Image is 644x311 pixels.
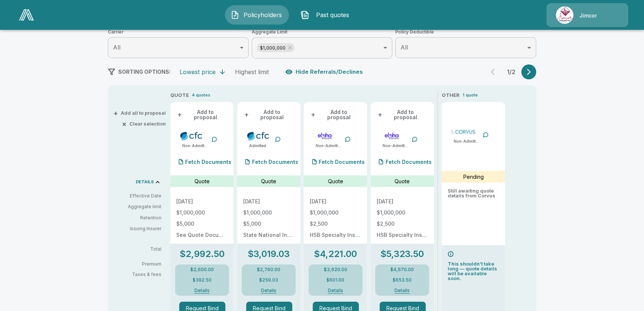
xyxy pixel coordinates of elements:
[311,130,338,142] img: elphacyberenhanced
[242,10,283,19] span: Policyholders
[466,92,478,98] p: quote
[328,177,343,185] p: Quote
[190,267,214,272] p: $2,600.00
[123,121,166,126] button: ×Clear selection
[243,199,294,204] p: [DATE]
[326,278,344,282] p: $601.00
[243,108,294,121] button: +Add to proposal
[442,92,460,99] p: OTHER
[316,143,342,149] p: Non-Admitted (enhanced)
[19,9,34,20] img: AA Logo
[180,250,225,258] p: $2,992.50
[113,111,118,115] span: +
[252,288,285,293] button: Details
[463,92,464,98] p: 1
[377,232,428,238] p: HSB Specialty Insurance Company: rated "A++" by A.M. Best (20%), AXIS Surplus Insurance Company: ...
[225,5,289,25] button: Policyholders IconPolicyholders
[252,159,298,165] p: Fetch Documents
[249,143,272,149] p: Admitted
[319,159,365,165] p: Fetch Documents
[324,267,347,272] p: $3,620.00
[463,173,483,181] p: Pending
[310,232,361,238] p: HSB Specialty Insurance Company: rated "A++" by A.M. Best (20%), AXIS Surplus Insurance Company: ...
[380,250,424,258] p: $5,323.50
[378,112,382,117] span: +
[390,267,414,272] p: $4,670.00
[503,69,518,75] p: 1 / 2
[122,121,126,126] span: ×
[193,278,212,282] p: $392.50
[314,250,357,258] p: $4,221.00
[115,111,166,115] button: +Add all to proposal
[377,221,428,226] p: $2,500
[244,112,249,117] span: +
[378,130,405,142] img: elphacyberstandard
[310,210,361,215] p: $1,000,000
[310,221,361,226] p: $2,500
[114,272,167,277] p: Taxes & fees
[170,92,189,99] p: QUOTE
[393,278,412,282] p: $653.50
[114,262,167,266] p: Premium
[114,203,161,210] p: Aggregate limit
[194,177,210,185] p: Quote
[312,10,353,19] span: Past quotes
[108,28,249,36] span: Carrier
[182,143,208,149] p: Non-Admitted
[192,92,210,98] p: 4 quotes
[136,180,154,184] p: DETAILS
[400,44,408,51] span: All
[235,68,269,76] div: Highest limit
[261,177,276,185] p: Quote
[185,159,231,165] p: Fetch Documents
[114,225,161,232] p: Issuing Insurer
[448,188,499,207] p: Still awaiting quote details from Corvus
[176,221,228,226] p: $5,000
[310,199,361,204] p: [DATE]
[176,108,228,121] button: +Add to proposal
[395,177,410,185] p: Quote
[257,267,280,272] p: $2,760.00
[395,28,536,36] span: Policy Deductible
[257,44,289,52] span: $1,000,000
[295,5,359,25] button: Past quotes IconPast quotes
[177,112,182,117] span: +
[448,261,499,281] p: This shouldn’t take long — quote details will be available soon.
[454,139,480,144] p: Non-Admitted
[114,215,161,221] p: Retention
[449,126,476,137] img: corvuscybersurplus
[383,143,409,149] p: Non-Admitted (standard)
[118,69,171,75] span: SORTING OPTIONS:
[243,210,294,215] p: $1,000,000
[245,130,272,142] img: cfccyberadmitted
[178,130,205,142] img: cfccyber
[377,210,428,215] p: $1,000,000
[377,199,428,204] p: [DATE]
[257,43,294,52] div: $1,000,000
[248,250,290,258] p: $3,019.03
[310,108,361,121] button: +Add to proposal
[113,44,120,51] span: All
[186,288,219,293] button: Details
[252,28,393,36] span: Aggregate Limit
[114,193,161,199] p: Effective Date
[176,199,228,204] p: [DATE]
[176,232,228,238] p: See Quote Document
[243,232,294,238] p: State National Insurance Company Inc.
[386,159,432,165] p: Fetch Documents
[180,68,216,76] div: Lowest price
[259,278,278,282] p: $259.03
[386,288,419,293] button: Details
[300,10,309,19] img: Past quotes Icon
[114,247,167,251] p: Total
[231,10,239,19] img: Policyholders Icon
[243,221,294,226] p: $5,000
[311,112,315,117] span: +
[377,108,428,121] button: +Add to proposal
[284,65,366,79] button: Hide Referrals/Declines
[176,210,228,215] p: $1,000,000
[319,288,352,293] button: Details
